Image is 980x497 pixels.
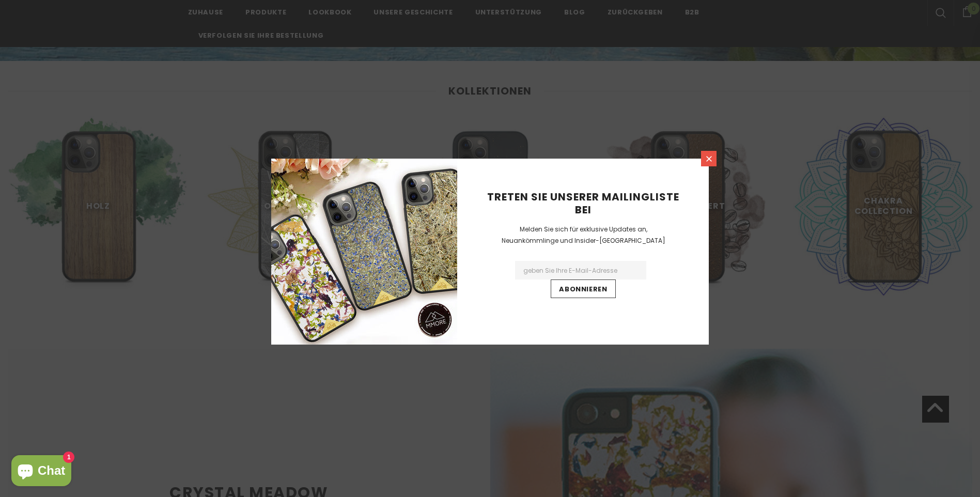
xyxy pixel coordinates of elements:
inbox-online-store-chat: Onlineshop-Chat von Shopify [8,455,74,489]
span: Treten Sie unserer Mailingliste bei [487,190,679,217]
input: Abonnieren [551,279,616,298]
span: Melden Sie sich für exklusive Updates an, Neuankömmlinge und Insider-[GEOGRAPHIC_DATA] [502,225,665,245]
input: Email Address [515,261,646,279]
a: Schließen [701,151,717,166]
